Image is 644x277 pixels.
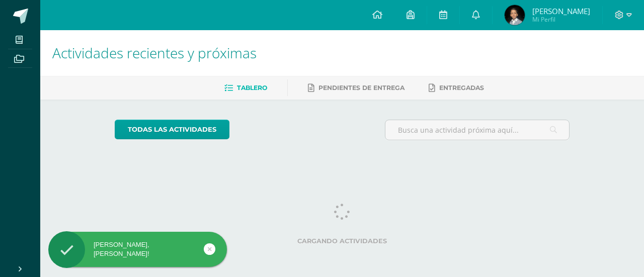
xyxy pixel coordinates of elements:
div: [PERSON_NAME], [PERSON_NAME]! [48,240,227,258]
a: todas las Actividades [115,120,229,139]
span: [PERSON_NAME] [532,6,590,16]
a: Pendientes de entrega [308,80,405,96]
a: Entregadas [429,80,484,96]
span: Entregadas [439,84,484,91]
span: Mi Perfil [532,15,590,24]
input: Busca una actividad próxima aquí... [385,120,570,140]
span: Pendientes de entrega [318,84,405,91]
label: Cargando actividades [115,237,570,245]
a: Tablero [224,80,267,96]
span: Actividades recientes y próximas [52,43,257,62]
span: Tablero [237,84,267,91]
img: 5b21720c3319441e3c2abe9f2d53552b.png [505,5,525,25]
